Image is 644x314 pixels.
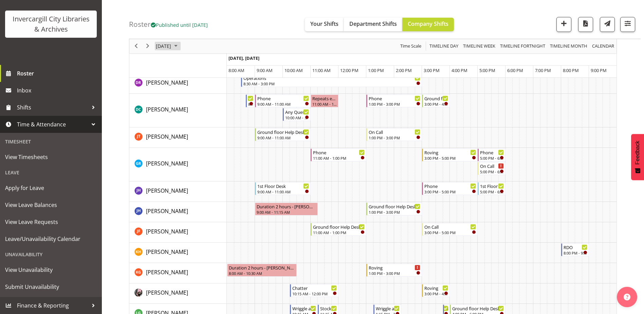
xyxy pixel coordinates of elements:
[591,67,607,73] span: 9:00 PM
[311,149,366,161] div: Grace Roscoe-Squires"s event - Phone Begin From Monday, October 13, 2025 at 11:00:00 AM GMT+13:00...
[248,95,253,102] div: Newspapers
[478,182,505,195] div: Jill Harpur"s event - 1st Floor Desk Begin From Monday, October 13, 2025 at 5:00:00 PM GMT+13:00 ...
[17,85,98,95] span: Inbox
[146,133,188,141] a: [PERSON_NAME]
[313,149,365,156] div: Phone
[241,74,422,87] div: Debra Robinson"s event - Operations Begin From Monday, October 13, 2025 at 8:30:00 AM GMT+13:00 E...
[17,119,88,129] span: Time & Attendance
[5,183,97,193] span: Apply for Leave
[257,182,309,189] div: 1st Floor Desk
[422,223,478,236] div: Joanne Forbes"s event - On Call Begin From Monday, October 13, 2025 at 3:00:00 PM GMT+13:00 Ends ...
[408,20,448,28] span: Company Shifts
[422,94,450,107] div: Donald Cunningham"s event - Ground floor Help Desk Begin From Monday, October 13, 2025 at 3:00:00...
[478,149,505,161] div: Grace Roscoe-Squires"s event - Phone Begin From Monday, October 13, 2025 at 5:00:00 PM GMT+13:00 ...
[429,42,459,51] span: Timeline Day
[146,227,188,235] a: [PERSON_NAME]
[129,243,227,263] td: Kaela Harley resource
[480,155,504,161] div: 5:00 PM - 6:00 PM
[549,42,588,51] span: Timeline Month
[2,165,100,179] div: Leave
[257,67,273,73] span: 9:00 AM
[549,42,589,51] button: Timeline Month
[564,250,587,256] div: 8:00 PM - 9:00 PM
[349,20,397,28] span: Department Shifts
[257,203,316,210] div: Duration 2 hours - [PERSON_NAME]
[257,95,309,102] div: Phone
[369,271,420,276] div: 1:00 PM - 3:00 PM
[246,94,255,107] div: Donald Cunningham"s event - Newspapers Begin From Monday, October 13, 2025 at 8:40:00 AM GMT+13:0...
[146,207,188,215] a: [PERSON_NAME]
[422,149,478,161] div: Grace Roscoe-Squires"s event - Roving Begin From Monday, October 13, 2025 at 3:00:00 PM GMT+13:00...
[376,305,400,312] div: Wriggle and Rhyme
[255,203,318,215] div: Jillian Hunter"s event - Duration 2 hours - Jillian Hunter Begin From Monday, October 13, 2025 at...
[424,149,476,156] div: Roving
[284,67,303,73] span: 10:00 AM
[312,101,337,107] div: 11:00 AM - 12:00 PM
[146,187,188,194] span: [PERSON_NAME]
[561,243,589,256] div: Kaela Harley"s event - RDO Begin From Monday, October 13, 2025 at 8:00:00 PM GMT+13:00 Ends At Mo...
[305,18,344,31] button: Your Shifts
[142,39,153,53] div: next period
[17,68,98,78] span: Roster
[130,39,142,53] div: previous period
[424,284,448,291] div: Roving
[424,95,448,102] div: Ground floor Help Desk
[368,67,384,73] span: 1:00 PM
[146,133,188,140] span: [PERSON_NAME]
[620,17,635,32] button: Filter Shifts
[624,294,630,300] img: help-xxl-2.png
[311,223,366,236] div: Joanne Forbes"s event - Ground floor Help Desk Begin From Monday, October 13, 2025 at 11:00:00 AM...
[153,39,182,53] div: October 13, 2025
[479,67,495,73] span: 5:00 PM
[5,217,97,227] span: View Leave Requests
[399,42,423,51] button: Time Scale
[480,149,504,156] div: Phone
[369,264,420,271] div: Roving
[285,108,309,115] div: Any Questions
[320,305,337,312] div: Stock taking
[462,42,497,51] button: Timeline Week
[129,20,208,28] h4: Roster
[2,135,100,149] div: Timesheet
[146,228,188,235] span: [PERSON_NAME]
[17,102,88,112] span: Shifts
[292,305,316,312] div: Wriggle and Rhyme
[17,300,88,311] span: Finance & Reporting
[480,189,504,194] div: 5:00 PM - 6:00 PM
[591,42,615,51] button: Month
[591,42,615,51] span: calendar
[229,271,295,276] div: 8:00 AM - 10:30 AM
[402,18,454,31] button: Company Shifts
[146,248,188,256] a: [PERSON_NAME]
[2,179,100,196] a: Apply for Leave
[248,101,253,107] div: 8:40 AM - 9:00 AM
[129,73,227,94] td: Debra Robinson resource
[243,81,420,86] div: 8:30 AM - 3:00 PM
[155,42,172,51] span: [DATE]
[132,42,141,51] button: Previous
[5,234,97,244] span: Leave/Unavailability Calendar
[369,128,420,135] div: On Call
[146,106,188,113] span: [PERSON_NAME]
[129,202,227,222] td: Jillian Hunter resource
[146,268,188,276] a: [PERSON_NAME]
[257,128,309,135] div: Ground floor Help Desk
[129,148,227,181] td: Grace Roscoe-Squires resource
[146,187,188,195] a: [PERSON_NAME]
[428,42,460,51] button: Timeline Day
[452,67,467,73] span: 4:00 PM
[5,200,97,210] span: View Leave Balances
[344,18,402,31] button: Department Shifts
[600,17,615,32] button: Send a list of all shifts for the selected filtered period to all rostered employees.
[292,291,337,296] div: 10:15 AM - 12:00 PM
[424,155,476,161] div: 3:00 PM - 5:00 PM
[480,169,504,174] div: 5:00 PM - 6:00 PM
[507,67,523,73] span: 6:00 PM
[285,115,309,120] div: 10:00 AM - 11:00 AM
[422,182,478,195] div: Jill Harpur"s event - Phone Begin From Monday, October 13, 2025 at 3:00:00 PM GMT+13:00 Ends At M...
[424,291,448,296] div: 3:00 PM - 4:00 PM
[143,42,152,51] button: Next
[290,284,339,297] div: Keyu Chen"s event - Chatter Begin From Monday, October 13, 2025 at 10:15:00 AM GMT+13:00 Ends At ...
[369,203,420,210] div: Ground floor Help Desk
[424,223,476,230] div: On Call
